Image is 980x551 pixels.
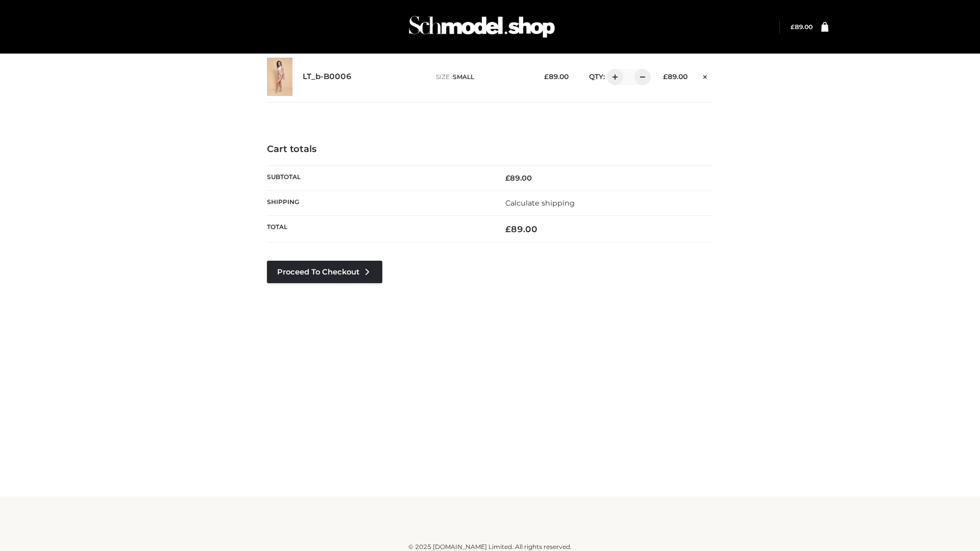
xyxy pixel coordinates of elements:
a: £89.00 [791,23,813,31]
th: Subtotal [267,165,490,190]
span: SMALL [453,73,474,81]
img: LT_b-B0006 - SMALL [267,58,292,96]
bdi: 89.00 [505,224,537,234]
th: Shipping [267,190,490,215]
bdi: 89.00 [791,23,813,31]
th: Total [267,216,490,243]
a: Proceed to Checkout [267,261,382,283]
bdi: 89.00 [663,72,688,81]
a: LT_b-B0006 [303,72,352,82]
span: £ [791,23,795,31]
h4: Cart totals [267,144,713,155]
div: QTY: [579,69,647,85]
span: £ [505,224,511,234]
p: size : [436,72,528,82]
span: £ [505,173,510,183]
bdi: 89.00 [544,72,569,81]
a: Calculate shipping [505,198,575,208]
a: Remove this item [698,69,713,82]
span: £ [544,72,549,81]
img: Schmodel Admin 964 [405,7,558,47]
span: £ [663,72,668,81]
bdi: 89.00 [505,173,532,183]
